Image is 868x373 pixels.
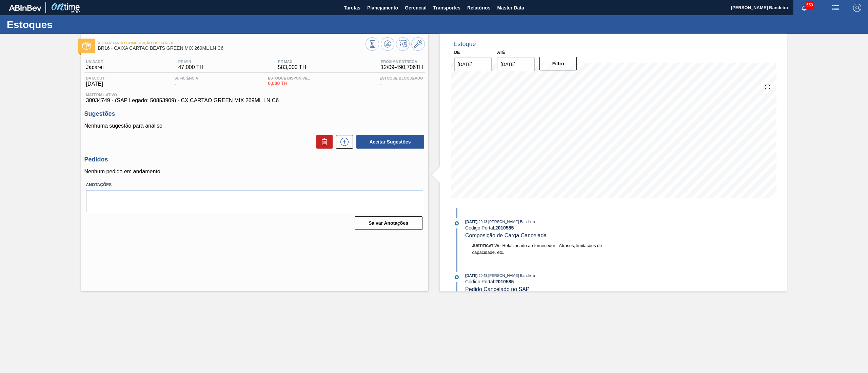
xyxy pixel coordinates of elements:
span: 0,000 TH [268,81,310,86]
span: Jacareí [86,64,104,70]
div: Nova sugestão [333,135,353,149]
button: Ir ao Master Data / Geral [411,37,425,51]
input: dd/mm/yyyy [497,58,535,71]
span: BR16 - CAIXA CARTAO BEATS GREEN MIX 269ML LN C6 [98,46,366,51]
button: Visão Geral dos Estoques [366,37,379,51]
label: Até [497,50,505,55]
span: Composição de Carga Cancelada [465,233,547,238]
span: Aguardando Composição de Carga [98,41,366,45]
label: Anotações [86,180,423,190]
img: atual [455,221,459,225]
div: Aceitar Sugestões [353,134,425,149]
button: Programar Estoque [396,37,410,51]
h3: Pedidos [84,156,425,163]
p: Nenhum pedido em andamento [84,169,425,175]
span: Pedido Cancelado no SAP [465,286,529,292]
span: 30034749 - (SAP Legado: 50853909) - CX CARTAO GREEN MIX 269ML LN C6 [86,97,423,104]
span: 583,000 TH [278,64,306,70]
span: Próxima Entrega [381,60,423,64]
span: Transportes [433,4,460,12]
img: Logout [853,4,861,12]
span: - 20:43 [478,220,487,224]
span: - 20:43 [478,274,487,278]
span: : [PERSON_NAME] Bandeira [487,220,535,224]
button: Salvar Anotações [355,216,422,230]
span: Estoque Disponível [268,76,310,80]
div: - [378,76,425,87]
button: Aceitar Sugestões [356,135,424,149]
span: [DATE] [465,273,477,278]
span: Unidade [86,60,104,64]
span: [DATE] [465,220,477,224]
img: atual [455,275,459,279]
div: Excluir Sugestões [313,135,333,149]
input: dd/mm/yyyy [454,58,492,71]
img: TNhmsLtSVTkK8tSr43FrP2fwEKptu5GPRR3wAAAABJRU5ErkJggg== [9,5,41,11]
span: 12/09 - 490,706 TH [381,64,423,70]
span: Master Data [497,4,524,12]
span: Tarefas [344,4,360,12]
span: Suficiência [174,76,198,80]
span: Gerencial [405,4,427,12]
span: Planejamento [367,4,398,12]
strong: 2010585 [495,279,514,284]
label: De [454,50,460,55]
span: Data out [86,76,105,80]
div: - [173,76,200,87]
button: Atualizar Gráfico [381,37,394,51]
span: 559 [805,1,814,9]
strong: 2010585 [495,225,514,231]
button: Filtro [539,57,577,70]
span: Estoque Bloqueado [379,76,423,80]
h1: Estoques [7,21,127,28]
span: 47,000 TH [178,64,203,70]
span: Material ativo [86,93,423,97]
span: PE MAX [278,60,306,64]
button: Notificações [793,3,815,13]
span: Relatórios [467,4,490,12]
div: Código Portal: [465,225,626,231]
span: Relacionado ao fornecedor - Atrasos, limitações de capacidade, etc. [472,243,602,255]
span: PE MIN [178,60,203,64]
p: Nenhuma sugestão para análise [84,123,425,129]
div: Código Portal: [465,279,626,284]
span: [DATE] [86,81,105,87]
span: : [PERSON_NAME] Bandeira [487,273,535,278]
img: userActions [831,4,840,12]
span: Justificativa: [472,244,501,248]
div: Estoque [454,41,476,48]
img: Ícone [82,42,91,50]
h3: Sugestões [84,110,425,117]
